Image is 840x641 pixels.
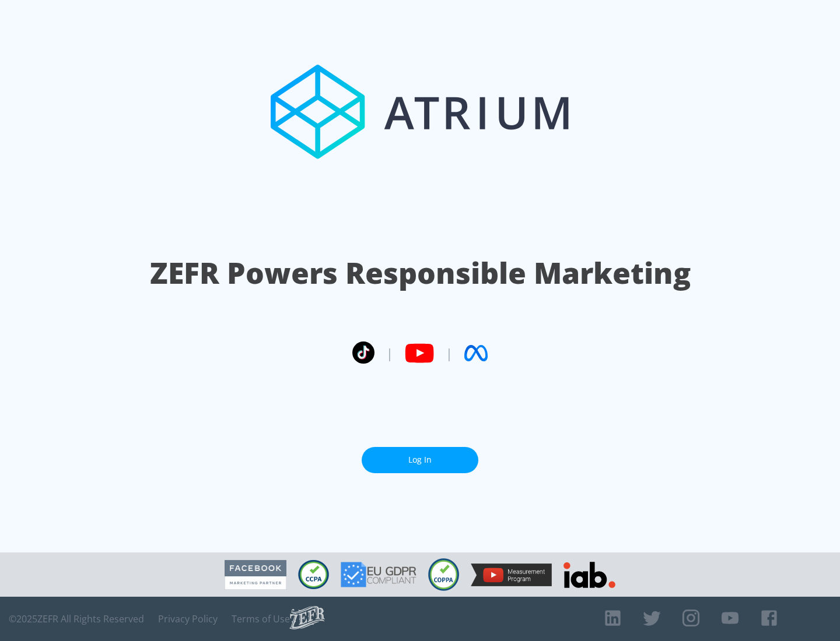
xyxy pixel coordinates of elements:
img: CCPA Compliant [298,560,329,589]
a: Log In [362,447,478,473]
a: Terms of Use [232,613,290,625]
h1: ZEFR Powers Responsible Marketing [150,253,691,293]
img: COPPA Compliant [428,558,459,591]
span: © 2025 ZEFR All Rights Reserved [9,613,144,625]
span: | [446,344,453,362]
img: GDPR Compliant [341,562,416,587]
img: YouTube Measurement Program [471,563,552,586]
a: Privacy Policy [158,613,218,625]
img: IAB [563,562,615,588]
img: Facebook Marketing Partner [225,560,286,590]
span: | [386,344,393,362]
